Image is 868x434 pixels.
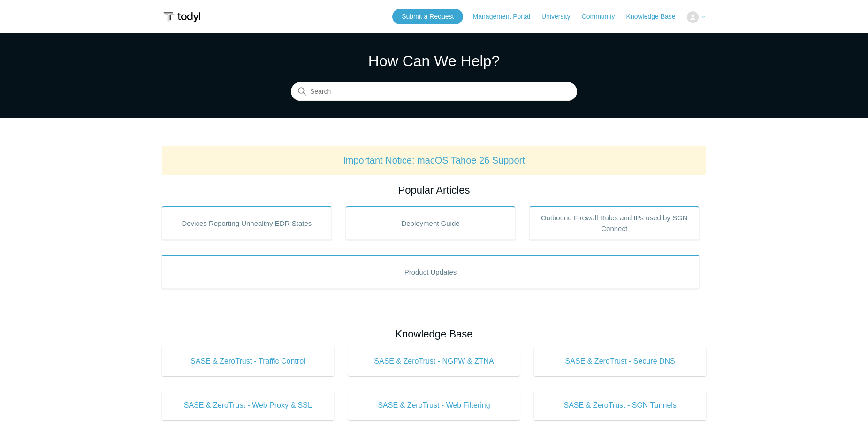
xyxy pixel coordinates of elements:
span: SASE & ZeroTrust - Web Filtering [362,400,506,411]
h2: Knowledge Base [162,326,706,342]
input: Search [291,82,577,101]
a: Knowledge Base [626,12,685,22]
a: Management Portal [473,12,540,22]
a: SASE & ZeroTrust - Secure DNS [534,346,706,376]
a: Community [582,12,624,22]
a: Important Notice: macOS Tahoe 26 Support [343,155,525,165]
a: SASE & ZeroTrust - NGFW & ZTNA [348,346,520,376]
a: SASE & ZeroTrust - SGN Tunnels [534,390,706,420]
a: University [541,12,579,22]
h1: How Can We Help? [291,50,577,72]
span: SASE & ZeroTrust - Web Proxy & SSL [176,400,320,411]
span: SASE & ZeroTrust - Traffic Control [176,356,320,367]
a: Deployment Guide [346,206,516,240]
a: SASE & ZeroTrust - Web Filtering [348,390,520,420]
img: Todyl Support Center Help Center home page [162,8,202,26]
h2: Popular Articles [162,182,706,198]
a: SASE & ZeroTrust - Web Proxy & SSL [162,390,334,420]
a: Devices Reporting Unhealthy EDR States [162,206,332,240]
a: Submit a Request [392,9,463,24]
span: SASE & ZeroTrust - Secure DNS [548,356,692,367]
span: SASE & ZeroTrust - SGN Tunnels [548,400,692,411]
a: Product Updates [162,255,699,289]
a: Outbound Firewall Rules and IPs used by SGN Connect [529,206,699,240]
span: SASE & ZeroTrust - NGFW & ZTNA [362,356,506,367]
a: SASE & ZeroTrust - Traffic Control [162,346,334,376]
